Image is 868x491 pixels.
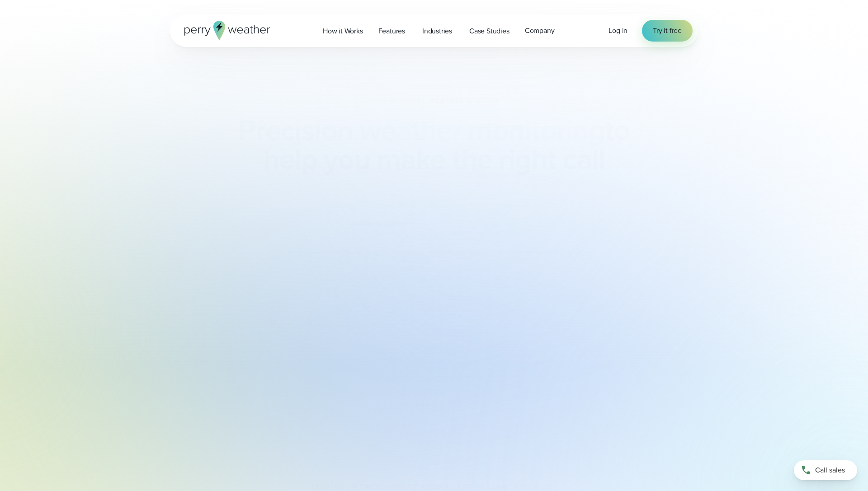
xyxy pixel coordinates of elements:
[609,25,627,36] span: Log in
[642,20,693,42] a: Try it free
[609,25,627,36] a: Log in
[315,22,371,40] a: How it Works
[653,25,682,36] span: Try it free
[462,22,517,40] a: Case Studies
[422,26,452,37] span: Industries
[525,25,555,36] span: Company
[323,26,363,37] span: How it Works
[469,26,509,37] span: Case Studies
[378,26,405,37] span: Features
[815,465,845,476] span: Call sales
[794,460,857,480] a: Call sales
